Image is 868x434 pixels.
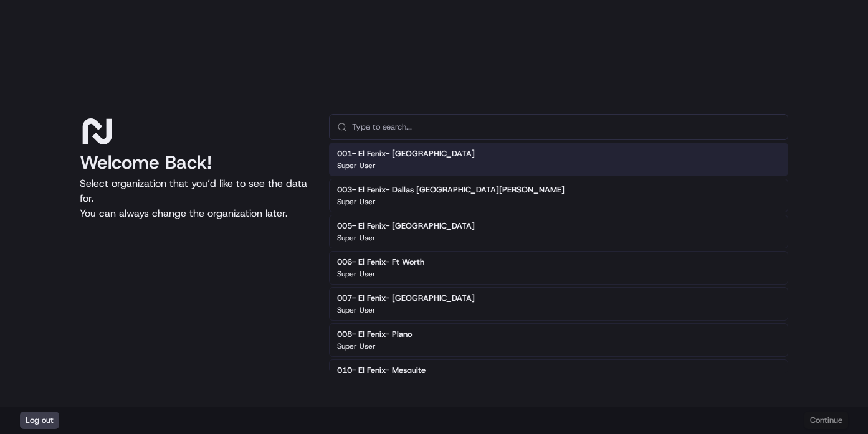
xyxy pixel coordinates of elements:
[337,269,376,279] p: Super User
[337,161,376,171] p: Super User
[337,305,376,315] p: Super User
[20,412,59,429] button: Log out
[337,220,475,232] h2: 005- El Fenix- [GEOGRAPHIC_DATA]
[337,293,475,304] h2: 007- El Fenix- [GEOGRAPHIC_DATA]
[337,197,376,207] p: Super User
[337,365,426,376] h2: 010- El Fenix- Mesquite
[80,151,309,174] h1: Welcome Back!
[337,233,376,243] p: Super User
[337,257,424,268] h2: 006- El Fenix- Ft Worth
[337,184,565,196] h2: 003- El Fenix- Dallas [GEOGRAPHIC_DATA][PERSON_NAME]
[337,341,376,351] p: Super User
[352,115,780,139] input: Type to search...
[337,148,475,159] h2: 001- El Fenix- [GEOGRAPHIC_DATA]
[80,176,309,221] p: Select organization that you’d like to see the data for. You can always change the organization l...
[337,329,412,340] h2: 008- El Fenix- Plano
